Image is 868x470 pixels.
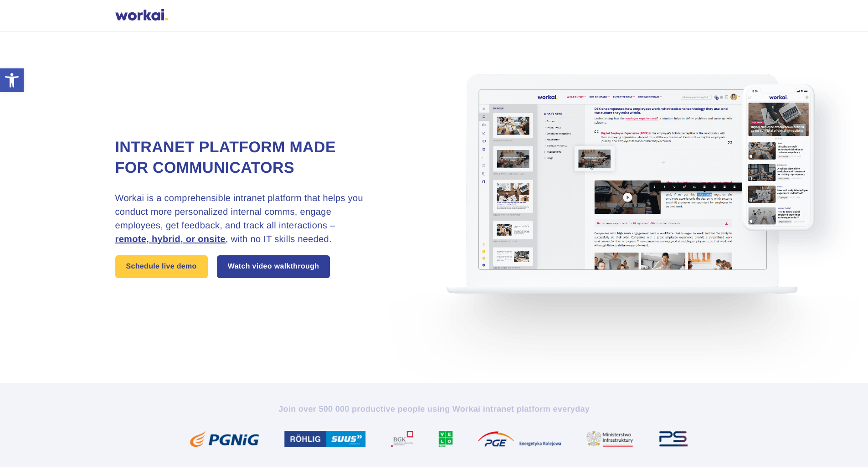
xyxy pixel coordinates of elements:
[181,403,687,414] h2: Join over 500 000 productive people using Workai intranet platform everyday
[115,191,366,246] h3: Workai is a comprehensible intranet platform that helps you conduct more personalized internal co...
[115,255,208,278] a: Schedule live demo
[217,255,330,278] a: Watch video walkthrough
[115,137,366,179] h1: Intranet platform made for communicators
[115,234,226,244] u: remote, hybrid, or onsite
